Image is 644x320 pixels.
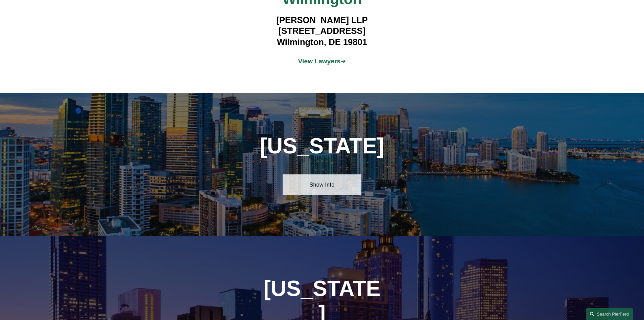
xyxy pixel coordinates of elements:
[298,58,341,65] strong: View Lawyers
[586,308,633,320] a: Search this site
[243,134,401,158] h1: [US_STATE]
[298,58,346,65] span: ➔
[283,174,361,195] a: Show Info
[298,58,346,65] a: View Lawyers➔
[223,15,421,47] h4: [PERSON_NAME] LLP [STREET_ADDRESS] Wilmington, DE 19801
